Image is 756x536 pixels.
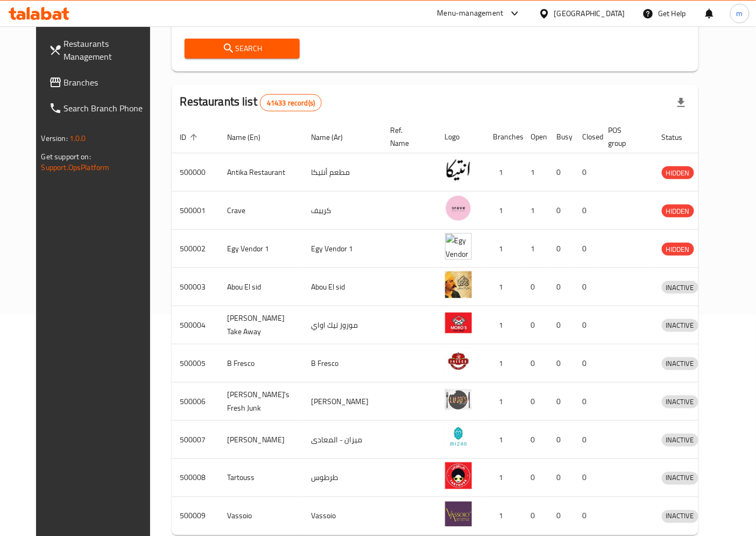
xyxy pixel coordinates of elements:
[662,281,698,294] span: INACTIVE
[662,281,698,294] div: INACTIVE
[172,230,219,268] td: 500002
[303,230,382,268] td: Egy Vendor 1
[312,131,357,144] span: Name (Ar)
[445,348,472,375] img: B Fresco
[574,306,600,344] td: 0
[219,497,303,535] td: Vassoio
[219,153,303,192] td: Antika Restaurant
[303,421,382,459] td: ميزان - المعادى
[548,230,574,268] td: 0
[522,153,548,192] td: 1
[662,472,698,485] div: INACTIVE
[436,121,485,153] th: Logo
[64,76,154,89] span: Branches
[574,230,600,268] td: 0
[522,497,548,535] td: 0
[193,42,292,55] span: Search
[172,192,219,230] td: 500001
[219,344,303,383] td: B Fresco
[574,383,600,421] td: 0
[574,344,600,383] td: 0
[445,424,472,451] img: Mizan - Maadi
[180,131,201,144] span: ID
[554,8,625,19] div: [GEOGRAPHIC_DATA]
[41,150,91,164] span: Get support on:
[445,386,472,413] img: Lujo's Fresh Junk
[662,167,694,179] span: HIDDEN
[485,192,522,230] td: 1
[522,383,548,421] td: 0
[574,497,600,535] td: 0
[548,192,574,230] td: 0
[609,124,640,150] span: POS group
[180,94,322,111] h2: Restaurants list
[172,306,219,344] td: 500004
[303,153,382,192] td: مطعم أنتيكا
[64,37,154,63] span: Restaurants Management
[662,131,697,144] span: Status
[662,434,698,447] div: INACTIVE
[172,268,219,306] td: 500003
[662,166,694,179] div: HIDDEN
[662,205,694,217] span: HIDDEN
[445,462,472,489] img: Tartouss
[522,306,548,344] td: 0
[522,421,548,459] td: 0
[303,383,382,421] td: [PERSON_NAME]
[40,31,162,69] a: Restaurants Management
[445,233,472,260] img: Egy Vendor 1
[574,421,600,459] td: 0
[219,230,303,268] td: Egy Vendor 1
[172,383,219,421] td: 500006
[185,39,300,59] button: Search
[548,383,574,421] td: 0
[662,357,698,370] span: INACTIVE
[522,344,548,383] td: 0
[485,383,522,421] td: 1
[574,121,600,153] th: Closed
[662,204,694,217] div: HIDDEN
[485,153,522,192] td: 1
[445,500,472,527] img: Vassoio
[574,192,600,230] td: 0
[485,121,522,153] th: Branches
[260,94,322,111] div: Total records count
[303,459,382,497] td: طرطوس
[737,8,743,19] span: m
[69,131,86,145] span: 1.0.0
[548,459,574,497] td: 0
[219,421,303,459] td: [PERSON_NAME]
[522,121,548,153] th: Open
[219,459,303,497] td: Tartouss
[219,192,303,230] td: Crave
[40,69,162,95] a: Branches
[303,192,382,230] td: كرييف
[574,153,600,192] td: 0
[172,459,219,497] td: 500008
[485,306,522,344] td: 1
[485,268,522,306] td: 1
[662,396,698,408] span: INACTIVE
[64,102,154,115] span: Search Branch Phone
[228,131,275,144] span: Name (En)
[574,459,600,497] td: 0
[522,459,548,497] td: 0
[445,271,472,298] img: Abou El sid
[662,319,698,332] span: INACTIVE
[662,510,698,523] div: INACTIVE
[485,497,522,535] td: 1
[485,230,522,268] td: 1
[548,306,574,344] td: 0
[485,344,522,383] td: 1
[548,497,574,535] td: 0
[303,306,382,344] td: موروز تيك اواي
[662,243,694,256] div: HIDDEN
[548,153,574,192] td: 0
[172,153,219,192] td: 500000
[445,309,472,336] img: Moro's Take Away
[548,268,574,306] td: 0
[668,90,694,116] div: Export file
[303,344,382,383] td: B Fresco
